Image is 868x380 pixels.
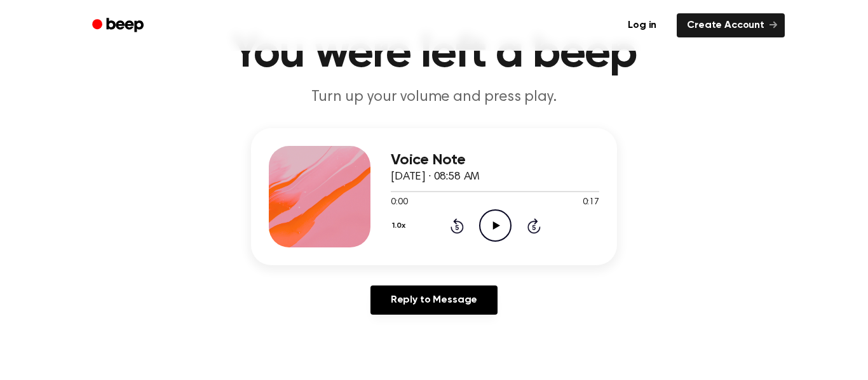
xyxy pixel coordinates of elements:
a: Reply to Message [370,285,498,315]
span: 0:17 [583,196,599,209]
a: Create Account [677,13,785,37]
a: Log in [615,11,669,40]
p: Turn up your volume and press play. [190,87,678,108]
a: Beep [83,13,155,38]
h1: You were left a beep [109,31,759,77]
span: 0:00 [391,196,407,209]
span: [DATE] · 08:58 AM [391,171,480,183]
button: 1.0x [391,215,410,237]
h3: Voice Note [391,152,599,169]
